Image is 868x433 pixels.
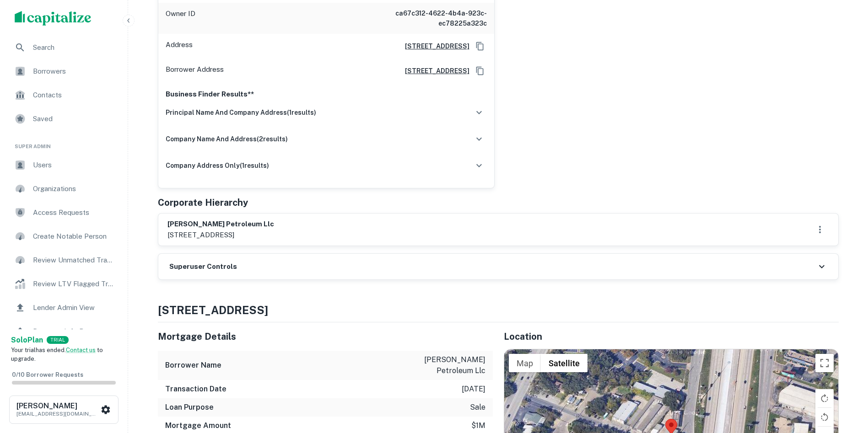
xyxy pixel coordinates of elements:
[541,354,588,372] button: Show satellite imagery
[7,273,120,295] a: Review LTV Flagged Transactions
[398,66,469,76] a: [STREET_ADDRESS]
[33,255,115,266] span: Review Unmatched Transactions
[33,42,115,53] span: Search
[815,354,834,372] button: Toggle fullscreen view
[11,336,43,344] strong: Solo Plan
[167,230,274,241] p: [STREET_ADDRESS]
[33,160,115,171] span: Users
[7,321,120,342] a: Borrower Info Requests
[15,11,92,26] img: capitalize-logo.png
[166,39,193,53] p: Address
[33,302,115,313] span: Lender Admin View
[7,202,120,224] a: Access Requests
[473,39,487,53] button: Copy Address
[398,41,469,51] a: [STREET_ADDRESS]
[7,225,120,247] a: Create Notable Person
[158,330,493,343] h5: Mortgage Details
[165,402,214,413] h6: Loan Purpose
[166,8,195,28] p: Owner ID
[47,336,69,344] div: TRIAL
[7,37,120,59] a: Search
[11,335,43,346] a: SoloPlan
[33,90,115,101] span: Contacts
[7,84,120,106] a: Contacts
[7,178,120,200] a: Organizations
[471,420,485,431] p: $1m
[7,154,120,176] a: Users
[166,160,269,171] h6: company address only ( 1 results)
[815,408,834,426] button: Rotate map counterclockwise
[166,64,224,78] p: Borrower Address
[403,354,485,376] p: [PERSON_NAME] petroleum llc
[33,231,115,242] span: Create Notable Person
[158,302,839,318] h4: [STREET_ADDRESS]
[462,384,485,395] p: [DATE]
[470,402,485,413] p: sale
[473,64,487,78] button: Copy Address
[509,354,541,372] button: Show street map
[7,249,120,271] a: Review Unmatched Transactions
[166,107,316,118] h6: principal name and company address ( 1 results)
[166,89,487,100] p: Business Finder Results**
[16,410,99,418] p: [EMAIL_ADDRESS][DOMAIN_NAME]
[7,297,120,319] a: Lender Admin View
[12,371,83,378] span: 0 / 10 Borrower Requests
[165,360,221,371] h6: Borrower Name
[504,330,839,343] h5: Location
[166,134,288,144] h6: company name and address ( 2 results)
[33,183,115,194] span: Organizations
[33,207,115,218] span: Access Requests
[815,389,834,407] button: Rotate map clockwise
[16,402,99,410] h6: [PERSON_NAME]
[33,326,115,337] span: Borrower Info Requests
[165,384,226,395] h6: Transaction Date
[377,8,487,28] h6: ca67c312-4622-4b4a-923c-ec78225a323c
[7,108,120,130] a: Saved
[66,347,96,353] a: Contact us
[7,132,120,154] li: Super Admin
[33,278,115,289] span: Review LTV Flagged Transactions
[165,420,231,431] h6: Mortgage Amount
[822,360,868,404] iframe: Chat Widget
[11,347,103,363] span: Your trial has ended. to upgrade.
[167,219,274,230] h6: [PERSON_NAME] petroleum llc
[33,113,115,124] span: Saved
[158,196,248,209] h5: Corporate Hierarchy
[169,262,237,272] h6: Superuser Controls
[9,396,119,424] button: [PERSON_NAME][EMAIL_ADDRESS][DOMAIN_NAME]
[33,66,115,77] span: Borrowers
[7,60,120,82] a: Borrowers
